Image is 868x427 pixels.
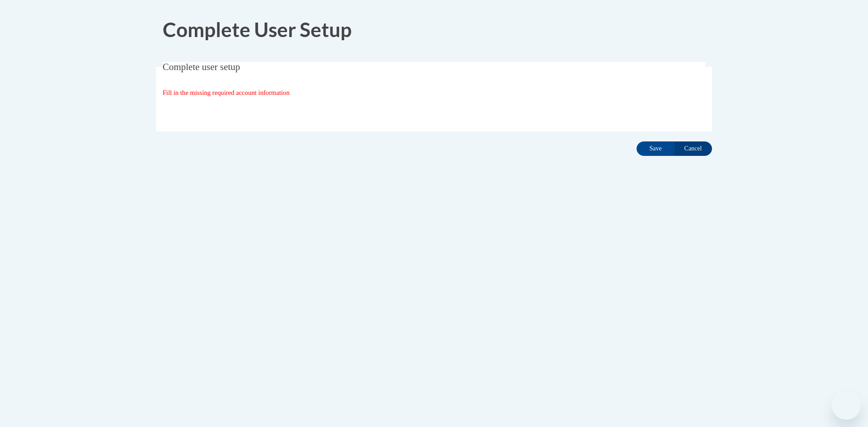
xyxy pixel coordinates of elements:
input: Save [637,141,675,156]
span: Complete user setup [163,61,240,72]
span: Fill in the missing required account information [163,89,290,96]
iframe: Button to launch messaging window [832,391,861,420]
input: Cancel [674,141,712,156]
span: Complete User Setup [163,18,352,41]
